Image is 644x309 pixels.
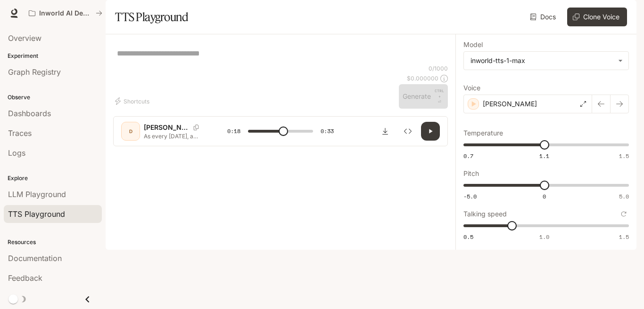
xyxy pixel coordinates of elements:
[471,56,613,65] div: inworld-tts-1-max
[464,52,628,70] div: inworld-tts-1-max
[463,192,477,200] span: -5.0
[227,127,240,136] span: 0:18
[463,85,480,91] p: Voice
[463,233,473,241] span: 0.5
[463,211,507,217] p: Talking speed
[483,99,537,109] p: [PERSON_NAME]
[463,130,503,136] p: Temperature
[113,94,153,109] button: Shortcuts
[539,152,549,160] span: 1.1
[429,64,448,72] p: 0 / 1000
[144,132,205,140] p: As every [DATE], a beautifully carved wooden box arrives from [GEOGRAPHIC_DATA] to [GEOGRAPHIC_DA...
[619,192,629,200] span: 5.0
[123,124,138,139] div: D
[619,233,629,241] span: 1.5
[567,8,627,26] button: Clone Voice
[144,123,190,132] p: [PERSON_NAME]
[619,152,629,160] span: 1.5
[407,74,438,82] p: $ 0.000000
[398,122,417,141] button: Inspect
[463,152,473,160] span: 0.7
[39,9,92,17] p: Inworld AI Demos
[115,8,188,26] h1: TTS Playground
[463,41,483,48] p: Model
[190,125,203,130] button: Copy Voice ID
[539,233,549,241] span: 1.0
[619,209,629,219] button: Reset to default
[25,4,107,23] button: All workspaces
[376,122,395,141] button: Download audio
[528,8,560,26] a: Docs
[543,192,546,200] span: 0
[463,170,479,177] p: Pitch
[321,127,334,136] span: 0:33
